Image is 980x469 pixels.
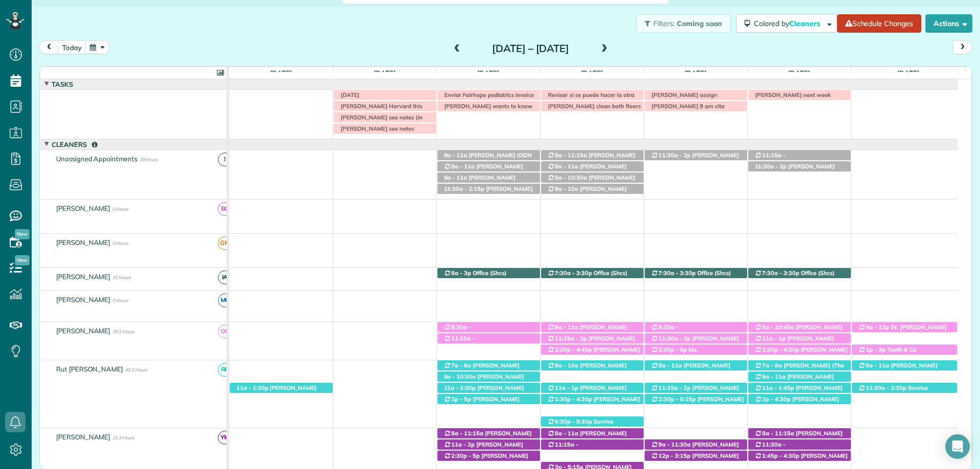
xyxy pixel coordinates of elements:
span: [PERSON_NAME] ([PHONE_NUMBER]) [444,174,516,188]
span: [PERSON_NAME] ([PHONE_NUMBER]) [754,452,848,466]
span: [PERSON_NAME] [54,295,113,304]
span: [DATE] [336,91,360,98]
span: [PERSON_NAME] ([PHONE_NUMBER]) [651,384,739,399]
div: [STREET_ADDRESS] [541,344,644,355]
span: 31 Hours [112,275,131,280]
span: [PERSON_NAME] (DDN Renovations LLC) ([PHONE_NUMBER]) [444,185,533,207]
button: Colored byCleaners [736,14,837,33]
div: [STREET_ADDRESS][PERSON_NAME] [748,150,851,161]
span: New [15,229,30,239]
div: [STREET_ADDRESS] [748,372,851,382]
span: 31.3 Hours [112,435,134,440]
span: 2:30p - 4:45p [554,346,593,353]
div: [STREET_ADDRESS] [748,360,851,371]
span: [PERSON_NAME] wants to know availability for a deep clean next week [439,103,533,125]
span: 11a - 2p [451,441,475,448]
span: [PERSON_NAME] ([PHONE_NUMBER]) [444,396,520,410]
span: 8:30a - 11:15a [651,324,679,338]
div: [STREET_ADDRESS] [645,150,747,161]
span: [PERSON_NAME] ([PHONE_NUMBER]) [651,452,739,466]
span: Dr. [PERSON_NAME] ([PHONE_NUMBER], [PHONE_NUMBER]) [858,324,947,345]
div: [STREET_ADDRESS] [541,333,644,344]
span: 8a - 11a [444,152,468,159]
div: [STREET_ADDRESS] [852,360,958,371]
div: [STREET_ADDRESS] [748,428,851,439]
span: [PERSON_NAME] (DDN Renovations LLC) ([PHONE_NUMBER]) [444,152,532,174]
span: 1:45p - 4:30p [762,452,800,459]
button: Actions [925,14,972,33]
span: 7:30a - 3:30p [762,269,800,277]
span: [PERSON_NAME] ([PHONE_NUMBER]) [754,324,843,338]
span: [PERSON_NAME] ([PHONE_NUMBER]) [547,448,611,462]
span: 8a - 10:30a [554,174,587,181]
span: 11:15a - 2:45p [547,441,579,455]
span: 11a - 1:30p [236,384,269,391]
span: [DATE] [268,69,294,77]
span: Office (Shcs) ([PHONE_NUMBER]) [444,269,507,284]
span: 8a - 12p [865,324,890,331]
span: [PERSON_NAME] ([PHONE_NUMBER]) [547,362,627,376]
span: [PERSON_NAME] ([PHONE_NUMBER]) [444,331,511,345]
span: [PERSON_NAME] ([PHONE_NUMBER]) [547,346,641,360]
span: [PERSON_NAME] ([PHONE_NUMBER]) [754,396,839,410]
span: OP [218,325,232,338]
div: Open Intercom Messenger [945,434,970,459]
span: 11:30a - 2:15p [444,185,485,192]
span: Sunrise Dermatology ([PHONE_NUMBER]) [547,418,639,432]
span: 35.5 Hours [112,329,134,334]
span: 11:30a - 2p [658,152,691,159]
span: [PERSON_NAME] ([PHONE_NUMBER]) [444,430,532,444]
span: 1:30p - 4:30p [554,396,593,403]
div: [STREET_ADDRESS] [437,172,540,183]
span: 2:30p - 5:15p [658,396,696,403]
div: [STREET_ADDRESS] [748,394,851,405]
div: [STREET_ADDRESS] [230,383,333,393]
span: Office (Shcs) ([PHONE_NUMBER]) [547,269,628,284]
span: [PERSON_NAME] ([PHONE_NUMBER]) [651,441,739,455]
span: 12p - 3:15p [658,452,691,459]
span: 11:15a - 2p [554,335,587,342]
span: [PERSON_NAME] ([PHONE_NUMBER], [PHONE_NUMBER]) [444,163,523,185]
span: 1:30p - 4:30p [762,346,800,353]
div: [STREET_ADDRESS] [645,451,747,461]
span: 2:30p - 5p [451,452,480,459]
span: [PERSON_NAME] ([PHONE_NUMBER]) [754,384,843,399]
div: [STREET_ADDRESS] [852,344,958,355]
span: 8a - 10:45a [762,324,795,331]
div: [STREET_ADDRESS] [748,333,851,344]
span: 45.3 Hours [125,367,147,373]
span: 1p - 3p [865,346,886,353]
div: [STREET_ADDRESS] [645,333,747,344]
span: Filters: [653,19,675,28]
div: [STREET_ADDRESS] [437,383,540,393]
span: Sunrise Dermatology ([PHONE_NUMBER]) [858,384,950,399]
span: 11a - 1p [762,335,786,342]
span: [PERSON_NAME] ([PHONE_NUMBER]) [651,362,730,376]
div: [STREET_ADDRESS] [748,451,851,461]
div: [STREET_ADDRESS][PERSON_NAME] [541,416,644,427]
span: BC [218,202,232,216]
div: [STREET_ADDRESS] [437,360,540,371]
span: [PERSON_NAME] ([PHONE_NUMBER]) [547,384,627,399]
span: Rut [PERSON_NAME] [54,365,125,373]
div: [STREET_ADDRESS] [748,322,851,333]
span: 11:30a - 2p [658,335,691,342]
span: [PERSON_NAME] [54,433,113,441]
span: [PERSON_NAME] ([PHONE_NUMBER]) [444,342,507,356]
div: [STREET_ADDRESS][PERSON_NAME] [852,322,958,333]
span: IA [218,270,232,284]
span: [PERSON_NAME] next week [750,91,831,98]
div: [STREET_ADDRESS] [645,383,747,393]
a: Schedule Changes [837,14,921,33]
span: 8a - 10a [554,362,579,369]
span: [DATE] [475,69,501,77]
span: 7:30a - 3:30p [658,269,696,277]
span: [PERSON_NAME] ([PHONE_NUMBER]) [651,331,718,345]
span: 0 Hours [112,240,128,246]
div: [STREET_ADDRESS] [541,439,644,450]
span: 11:30a - 2:30p [865,384,906,391]
span: [PERSON_NAME] (The Verandas) [754,362,844,376]
div: [STREET_ADDRESS] [541,172,644,183]
span: Cleaners [50,140,100,149]
span: Enviar Fairhope pediatrics invoice [439,91,535,98]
